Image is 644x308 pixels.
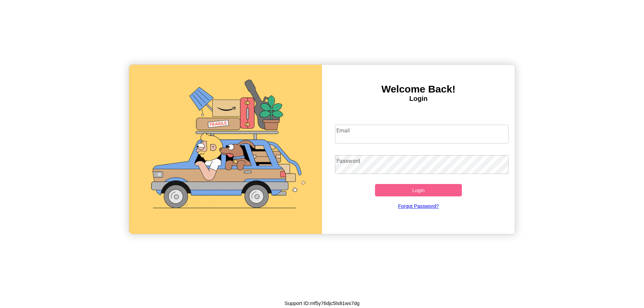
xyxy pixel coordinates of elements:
[322,95,515,103] h4: Login
[375,184,462,196] button: Login
[284,299,359,308] p: Support ID: mf5y76djc5ls81ws7dg
[322,83,515,95] h3: Welcome Back!
[129,65,322,234] img: gif
[332,196,505,215] a: Forgot Password?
